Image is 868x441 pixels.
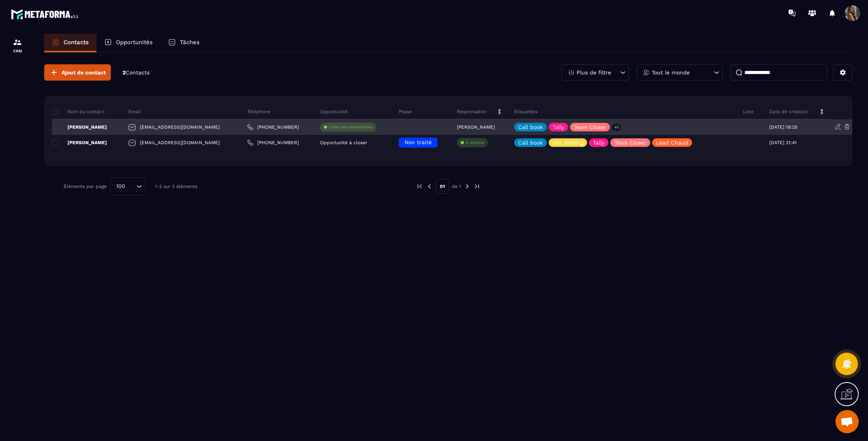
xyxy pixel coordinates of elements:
[128,109,141,115] p: Email
[769,140,797,145] p: [DATE] 21:41
[518,124,543,130] p: Call book
[62,69,106,76] span: Ajout de contact
[160,34,207,52] a: Tâches
[652,70,690,75] p: Tout le monde
[769,109,808,115] p: Date de création
[114,182,128,191] span: 100
[553,140,583,145] p: VSL Mailing
[457,109,486,115] p: Responsable
[180,39,200,46] p: Tâches
[122,69,150,76] p: 2
[518,140,543,145] p: Call book
[52,124,107,130] p: [PERSON_NAME]
[2,49,33,53] p: CRM
[474,183,480,190] img: next
[329,124,372,130] p: Créer des opportunités
[13,38,22,47] img: formation
[436,179,449,194] p: 01
[320,109,348,115] p: Opportunité
[128,182,134,191] input: Search for option
[452,183,461,189] p: de 1
[457,124,495,130] p: [PERSON_NAME]
[769,124,797,130] p: [DATE] 19:25
[466,140,484,145] p: À associe
[464,183,471,190] img: next
[96,34,160,52] a: Opportunités
[44,64,111,81] button: Ajout de contact
[612,123,621,131] p: +1
[247,109,270,115] p: Téléphone
[743,109,754,115] p: Liste
[416,183,423,190] img: prev
[656,140,688,145] p: Lead Chaud
[44,34,96,52] a: Contacts
[514,109,537,115] p: Étiquettes
[52,140,107,146] p: [PERSON_NAME]
[835,410,859,433] div: Ouvrir le chat
[116,39,153,46] p: Opportunités
[247,124,299,130] a: [PHONE_NUMBER]
[11,7,81,21] img: logo
[155,184,197,189] p: 1-2 sur 2 éléments
[64,39,89,46] p: Contacts
[110,177,145,195] div: Search for option
[52,109,104,115] p: Nom du contact
[2,32,33,59] a: formationformationCRM
[405,139,432,145] span: Non traité
[553,124,564,130] p: Tally
[426,183,433,190] img: prev
[126,69,150,76] span: Contacts
[320,140,367,145] p: Opportunité à closer
[399,109,412,115] p: Phase
[593,140,604,145] p: Tally
[247,140,299,146] a: [PHONE_NUMBER]
[574,124,606,130] p: Team Closer
[577,70,611,75] p: Plus de filtre
[614,140,646,145] p: Team Closer
[64,184,107,189] p: Éléments par page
